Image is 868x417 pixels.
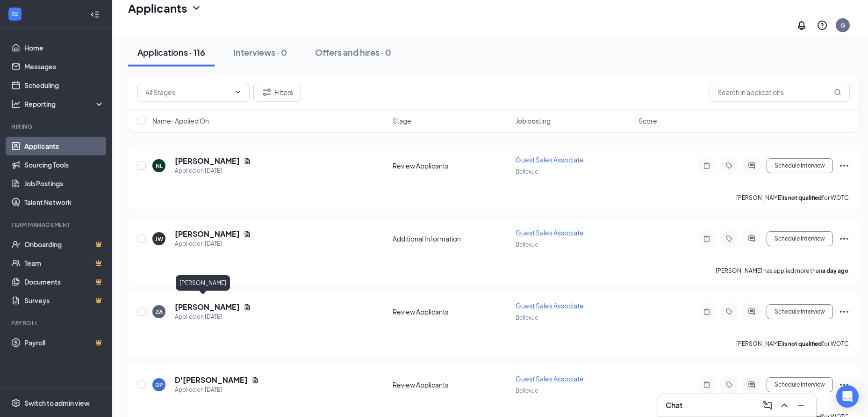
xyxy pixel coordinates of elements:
[701,308,712,315] svg: Note
[24,291,104,310] a: SurveysCrown
[839,233,850,244] svg: Ellipses
[767,231,833,246] button: Schedule Interview
[24,174,104,193] a: Job Postings
[724,381,735,388] svg: Tag
[701,162,712,169] svg: Note
[175,385,259,395] div: Applied on [DATE]
[24,57,104,76] a: Messages
[516,168,538,175] span: Bellevue
[716,267,850,275] p: [PERSON_NAME] has applied more than .
[175,302,240,312] h5: [PERSON_NAME]
[767,158,833,173] button: Schedule Interview
[638,116,657,125] span: Score
[24,272,104,291] a: DocumentsCrown
[315,46,391,58] div: Offers and hires · 0
[175,239,251,249] div: Applied on [DATE]
[834,88,841,96] svg: MagnifyingGlass
[796,400,807,411] svg: Minimize
[156,162,163,170] div: NL
[24,137,104,155] a: Applicants
[767,304,833,319] button: Schedule Interview
[796,20,807,31] svg: Notifications
[175,229,240,239] h5: [PERSON_NAME]
[393,234,510,243] div: Additional Information
[244,230,251,238] svg: Document
[516,301,584,310] span: Guest Sales Associate
[839,160,850,171] svg: Ellipses
[11,319,102,327] div: Payroll
[736,194,850,202] p: [PERSON_NAME] for WOTC.
[701,381,712,388] svg: Note
[746,162,757,169] svg: ActiveChat
[836,385,859,408] div: Open Intercom Messenger
[762,400,773,411] svg: ComposeMessage
[724,308,735,315] svg: Tag
[516,116,551,125] span: Job posting
[817,20,828,31] svg: QuestionInfo
[783,194,822,201] b: is not qualified
[777,398,792,413] button: ChevronUp
[10,9,20,19] svg: WorkstreamLogo
[746,381,757,388] svg: ActiveChat
[393,380,510,389] div: Review Applicants
[234,88,242,96] svg: ChevronDown
[233,46,287,58] div: Interviews · 0
[24,398,90,408] div: Switch to admin view
[760,398,775,413] button: ComposeMessage
[11,99,21,109] svg: Analysis
[155,235,163,243] div: JW
[516,374,584,383] span: Guest Sales Associate
[156,308,163,316] div: ZA
[176,275,230,291] div: [PERSON_NAME]
[724,162,735,169] svg: Tag
[710,83,850,102] input: Search in applications
[393,161,510,170] div: Review Applicants
[261,87,273,98] svg: Filter
[145,87,230,97] input: All Stages
[24,193,104,212] a: Talent Network
[736,340,850,348] p: [PERSON_NAME] for WOTC.
[191,2,202,14] svg: ChevronDown
[251,376,259,384] svg: Document
[666,400,682,410] h3: Chat
[24,76,104,95] a: Scheduling
[516,387,538,394] span: Bellevue
[24,333,104,352] a: PayrollCrown
[724,235,735,242] svg: Tag
[822,267,848,274] b: a day ago
[516,155,584,164] span: Guest Sales Associate
[24,99,105,109] div: Reporting
[175,312,251,322] div: Applied on [DATE]
[11,221,102,229] div: Team Management
[90,10,100,19] svg: Collapse
[137,46,205,58] div: Applications · 116
[244,157,251,165] svg: Document
[516,241,538,248] span: Bellevue
[794,398,809,413] button: Minimize
[783,340,822,347] b: is not qualified
[393,116,411,125] span: Stage
[767,377,833,392] button: Schedule Interview
[152,116,209,125] span: Name · Applied On
[516,314,538,321] span: Bellevue
[24,155,104,174] a: Sourcing Tools
[11,398,21,408] svg: Settings
[253,83,301,102] button: Filter Filters
[175,156,240,166] h5: [PERSON_NAME]
[701,235,712,242] svg: Note
[746,308,757,315] svg: ActiveChat
[11,123,102,131] div: Hiring
[24,235,104,254] a: OnboardingCrown
[244,303,251,311] svg: Document
[155,381,163,389] div: DP
[516,228,584,237] span: Guest Sales Associate
[779,400,790,411] svg: ChevronUp
[24,254,104,272] a: TeamCrown
[393,307,510,316] div: Review Applicants
[24,38,104,57] a: Home
[839,379,850,390] svg: Ellipses
[175,375,248,385] h5: D'[PERSON_NAME]
[840,22,845,29] div: G
[175,166,251,176] div: Applied on [DATE]
[839,306,850,317] svg: Ellipses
